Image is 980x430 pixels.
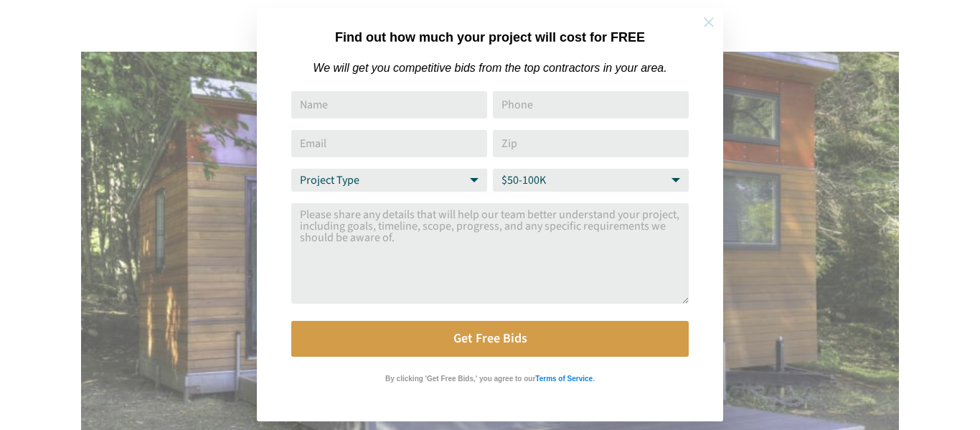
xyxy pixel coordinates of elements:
[593,375,595,383] strong: .
[535,375,593,383] strong: Terms of Service
[291,203,689,304] textarea: Comment or Message
[493,91,689,118] input: Phone
[313,62,666,74] em: We will get you competitive bids from the top contractors in your area.
[493,169,689,192] select: Budget Range
[385,375,535,383] strong: By clicking 'Get Free Bids,' you agree to our
[291,321,689,357] button: Get Free Bids
[493,130,689,157] input: Zip
[291,91,487,118] input: Name
[291,130,487,157] input: Email Address
[291,169,487,192] select: Project Type
[335,30,645,45] strong: Find out how much your project will cost for FREE
[535,371,593,383] a: Terms of Service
